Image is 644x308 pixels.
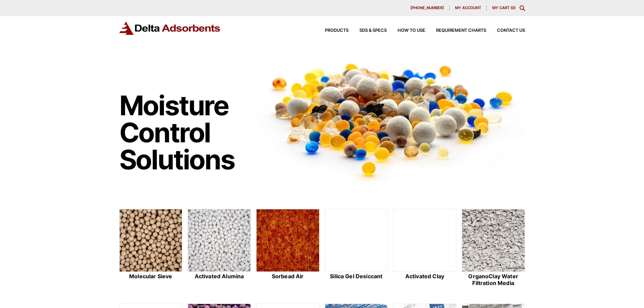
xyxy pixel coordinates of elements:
a: Activated Clay [393,209,456,287]
a: Molecular Sieve [119,209,183,287]
a: Requirement Charts [425,28,486,33]
a: My account [450,5,487,11]
span: My account [455,6,481,10]
a: How to Use [387,28,425,33]
div: Toggle Modal Content [520,5,525,11]
span: How to Use [398,28,425,33]
a: [PHONE_NUMBER] [405,5,450,11]
span: Contact Us [497,28,525,33]
h2: Activated Clay [393,273,456,280]
h2: Sorbead Air [256,273,319,280]
span: 0 [512,5,514,10]
span: SDS & SPECS [359,28,387,33]
a: My Cart (0) [492,5,516,10]
a: Sorbead Air [256,209,319,287]
h2: Activated Alumina [188,273,251,280]
a: Contact Us [486,28,525,33]
h2: OrganoClay Water Filtration Media [462,273,525,286]
a: Activated Alumina [188,209,251,287]
span: Products [325,28,349,33]
img: Image [256,51,525,187]
h1: Moisture Control Solutions [119,92,250,173]
span: Requirement Charts [436,28,486,33]
img: Delta Adsorbents [119,22,221,35]
a: Products [314,28,349,33]
h2: Silica Gel Desiccant [325,273,388,280]
a: SDS & SPECS [349,28,387,33]
h2: Molecular Sieve [119,273,183,280]
a: Silica Gel Desiccant [325,209,388,287]
span: [PHONE_NUMBER] [410,6,444,10]
a: OrganoClay Water Filtration Media [462,209,525,287]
